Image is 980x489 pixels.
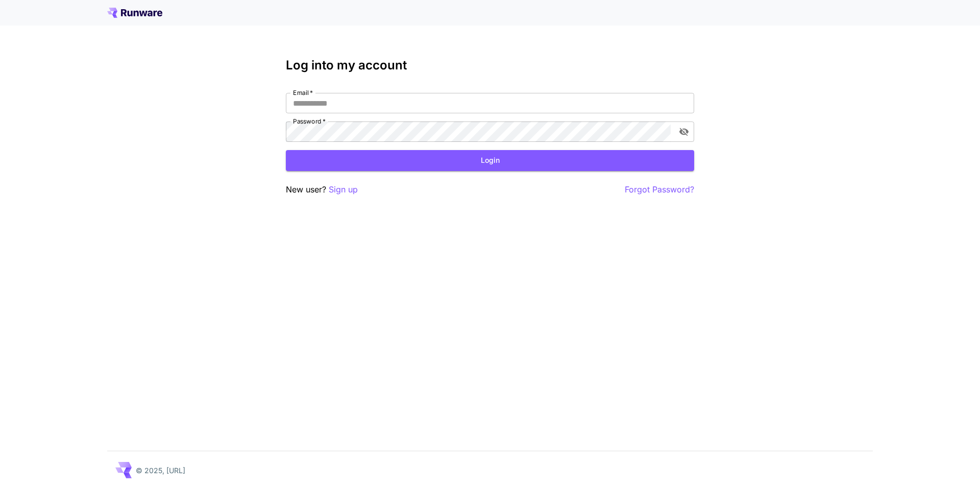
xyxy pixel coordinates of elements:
[625,183,694,196] button: Forgot Password?
[286,183,358,196] p: New user?
[675,123,693,141] button: toggle password visibility
[293,117,326,126] label: Password
[329,183,358,196] button: Sign up
[286,58,694,72] h3: Log into my account
[286,150,694,171] button: Login
[136,465,185,476] p: © 2025, [URL]
[293,88,313,97] label: Email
